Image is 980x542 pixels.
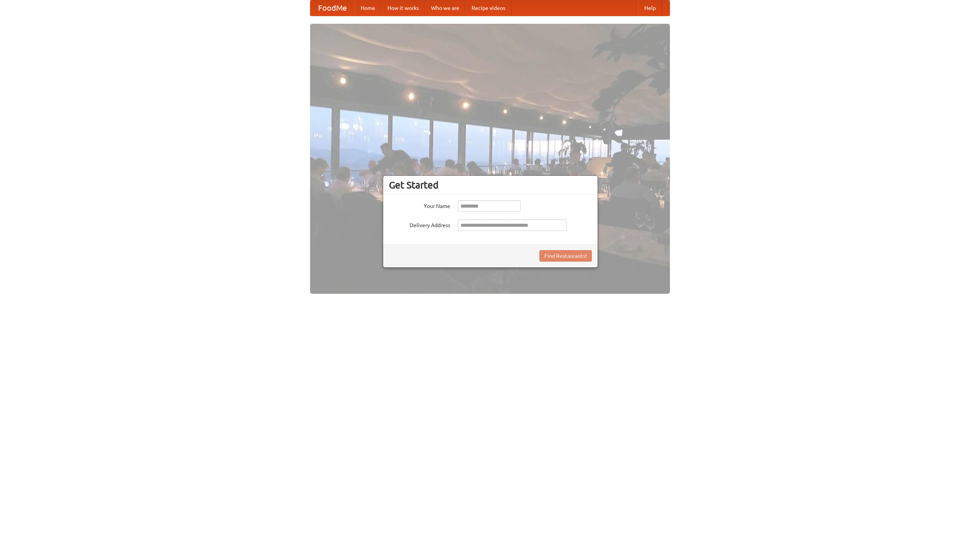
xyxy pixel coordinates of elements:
a: Who we are [425,0,465,16]
a: Recipe videos [465,0,511,16]
label: Your Name [389,200,450,210]
h3: Get Started [389,179,592,191]
a: Home [354,0,381,16]
a: Help [638,0,662,16]
a: FoodMe [310,0,354,16]
a: How it works [381,0,425,16]
button: Find Restaurants! [539,250,592,262]
label: Delivery Address [389,219,450,229]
